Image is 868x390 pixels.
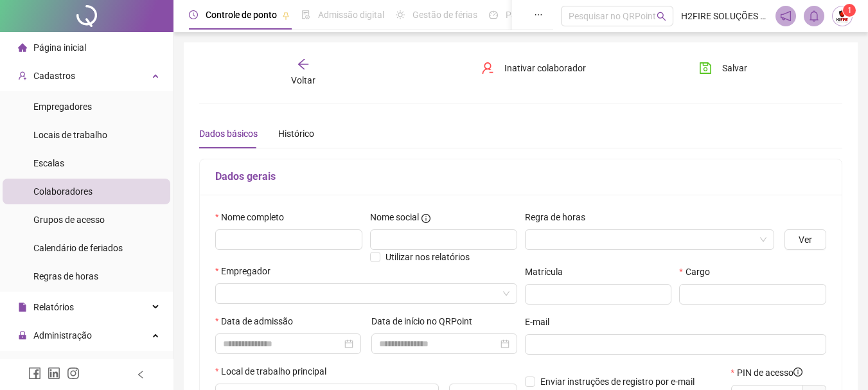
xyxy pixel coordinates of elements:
span: lock [18,331,27,340]
span: facebook [28,367,41,380]
span: Enviar instruções de registro por e-mail [540,377,695,387]
span: Ver [799,233,812,247]
span: Relatórios [33,302,74,312]
label: Cargo [679,265,718,279]
span: H2FIRE SOLUÇÕES CONTRA INCÊNDIO [681,9,768,23]
div: Histórico [278,127,314,141]
span: Painel do DP [506,10,556,20]
span: info-circle [793,368,802,377]
span: save [699,62,712,75]
span: notification [780,10,792,22]
span: clock-circle [189,10,198,19]
span: Calendário de feriados [33,243,123,253]
span: PIN de acesso [737,366,802,380]
span: Salvar [722,61,747,75]
span: Utilizar nos relatórios [385,252,470,262]
span: Gestão de férias [412,10,477,20]
span: Cadastros [33,71,75,81]
span: home [18,43,27,52]
span: ellipsis [534,10,543,19]
span: Admissão digital [318,10,384,20]
span: Administração [33,330,92,341]
span: file [18,303,27,312]
label: Nome completo [215,210,292,224]
span: Empregadores [33,102,92,112]
div: Dados básicos [199,127,258,141]
span: user-add [18,71,27,80]
span: Grupos de acesso [33,215,105,225]
span: 1 [847,6,852,15]
span: sun [396,10,405,19]
span: Regras de horas [33,271,98,281]
button: Salvar [689,58,757,78]
span: Nome social [370,210,419,224]
label: Regra de horas [525,210,594,224]
span: search [657,12,666,21]
label: E-mail [525,315,558,329]
span: Voltar [291,75,315,85]
span: info-circle [421,214,430,223]
span: bell [808,10,820,22]
span: left [136,370,145,379]
img: 69477 [833,6,852,26]
sup: Atualize o seu contato no menu Meus Dados [843,4,856,17]
span: Colaboradores [33,186,93,197]
h5: Dados gerais [215,169,826,184]
span: Escalas [33,158,64,168]
span: Controle de ponto [206,10,277,20]
label: Data de admissão [215,314,301,328]
span: Inativar colaborador [504,61,586,75]
span: file-done [301,10,310,19]
label: Matrícula [525,265,571,279]
span: linkedin [48,367,60,380]
span: user-delete [481,62,494,75]
span: pushpin [282,12,290,19]
span: Locais de trabalho [33,130,107,140]
label: Data de início no QRPoint [371,314,481,328]
label: Empregador [215,264,279,278]
span: instagram [67,367,80,380]
span: dashboard [489,10,498,19]
span: arrow-left [297,58,310,71]
button: Inativar colaborador [472,58,596,78]
button: Ver [784,229,826,250]
label: Local de trabalho principal [215,364,335,378]
span: Página inicial [33,42,86,53]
